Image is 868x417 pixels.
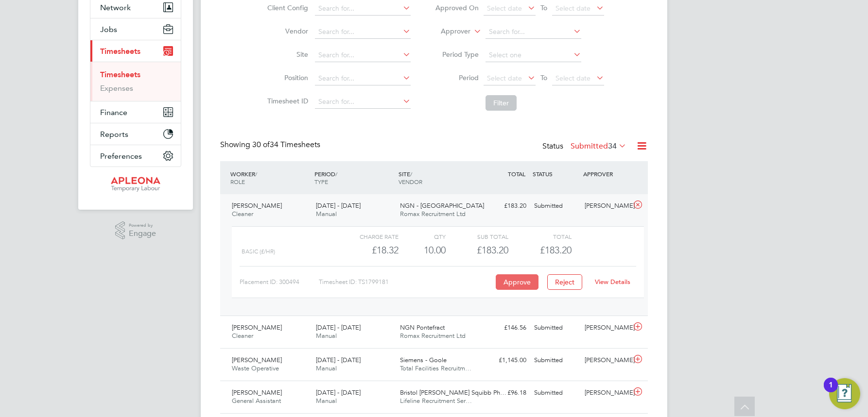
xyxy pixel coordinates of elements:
[399,242,446,258] div: 10.00
[508,170,525,178] span: TOTAL
[252,140,270,150] span: 30 of
[240,274,319,290] div: Placement ID: 300494
[581,352,631,368] div: [PERSON_NAME]
[581,198,631,214] div: [PERSON_NAME]
[100,3,131,12] span: Network
[264,73,308,82] label: Position
[400,364,471,372] span: Total Facilities Recruitm…
[427,27,470,36] label: Approver
[480,320,530,336] div: £146.56
[538,71,550,84] span: To
[232,210,253,218] span: Cleaner
[314,178,328,185] span: TYPE
[486,49,581,62] input: Select one
[316,323,361,332] span: [DATE] - [DATE]
[400,210,466,218] span: Romax Recruitment Ltd
[90,145,181,167] button: Preferences
[100,47,140,56] span: Timesheets
[547,274,582,290] button: Reject
[556,4,590,13] span: Select date
[319,274,493,290] div: Timesheet ID: TS1799181
[316,356,361,364] span: [DATE] - [DATE]
[542,140,628,153] div: Status
[90,177,181,192] a: Go to home page
[129,230,156,238] span: Engage
[264,97,308,105] label: Timesheet ID
[232,201,282,210] span: [PERSON_NAME]
[446,242,508,258] div: £183.20
[264,50,308,59] label: Site
[90,18,181,40] button: Jobs
[232,323,282,332] span: [PERSON_NAME]
[480,385,530,401] div: £96.18
[336,242,399,258] div: £18.32
[315,72,411,85] input: Search for...
[255,170,257,178] span: /
[530,320,581,336] div: Submitted
[90,123,181,145] button: Reports
[829,378,860,409] button: Open Resource Center, 1 new notification
[571,141,626,151] label: Submitted
[315,95,411,109] input: Search for...
[316,210,337,218] span: Manual
[487,4,522,13] span: Select date
[316,332,337,340] span: Manual
[232,388,282,397] span: [PERSON_NAME]
[399,178,422,185] span: VENDOR
[111,177,160,192] img: apleona-logo-retina.png
[400,397,472,405] span: Lifeline Recruitment Ser…
[312,165,396,190] div: PERIOD
[400,332,466,340] span: Romax Recruitment Ltd
[399,231,446,242] div: QTY
[410,170,412,178] span: /
[595,278,630,286] a: View Details
[316,201,361,210] span: [DATE] - [DATE]
[400,323,445,332] span: NGN Pontefract
[228,165,312,190] div: WORKER
[115,221,156,240] a: Powered byEngage
[242,248,275,255] span: Basic (£/HR)
[540,244,572,256] span: £183.20
[486,25,581,39] input: Search for...
[435,50,479,59] label: Period Type
[496,274,538,290] button: Approve
[232,356,282,364] span: [PERSON_NAME]
[220,140,322,150] div: Showing
[90,62,181,101] div: Timesheets
[480,198,530,214] div: £183.20
[232,332,253,340] span: Cleaner
[396,165,480,190] div: SITE
[316,397,337,405] span: Manual
[100,130,128,139] span: Reports
[446,231,508,242] div: Sub Total
[829,385,833,398] div: 1
[315,2,411,16] input: Search for...
[556,74,590,83] span: Select date
[100,83,133,93] a: Expenses
[530,165,581,183] div: STATUS
[90,101,181,123] button: Finance
[581,320,631,336] div: [PERSON_NAME]
[316,364,337,372] span: Manual
[316,388,361,397] span: [DATE] - [DATE]
[100,70,140,79] a: Timesheets
[232,397,281,405] span: General Assistant
[100,151,142,161] span: Preferences
[336,231,399,242] div: Charge rate
[400,388,506,397] span: Bristol [PERSON_NAME] Squibb Ph…
[90,40,181,62] button: Timesheets
[435,73,479,82] label: Period
[315,25,411,39] input: Search for...
[230,178,245,185] span: ROLE
[400,356,447,364] span: Siemens - Goole
[435,3,479,12] label: Approved On
[315,49,411,62] input: Search for...
[487,74,522,83] span: Select date
[100,25,117,34] span: Jobs
[508,231,571,242] div: Total
[335,170,337,178] span: /
[232,364,279,372] span: Waste Operative
[581,165,631,183] div: APPROVER
[264,27,308,35] label: Vendor
[252,140,320,150] span: 34 Timesheets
